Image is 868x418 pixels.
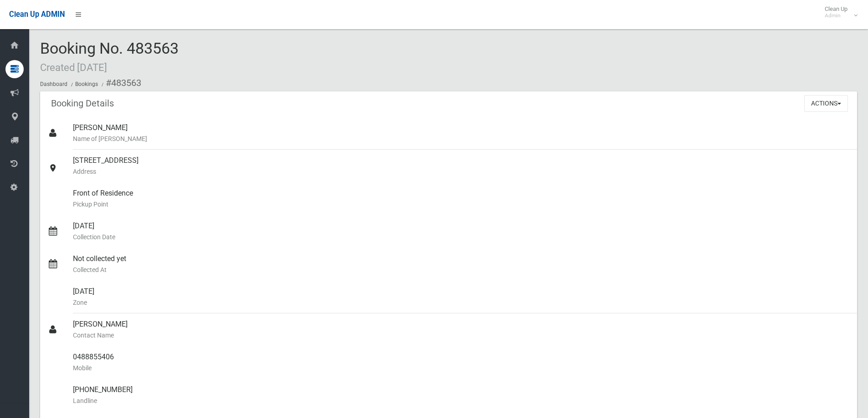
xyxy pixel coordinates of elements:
div: Not collected yet [73,248,850,281]
div: [PERSON_NAME] [73,117,850,150]
small: Name of [PERSON_NAME] [73,133,850,144]
div: [DATE] [73,215,850,248]
li: #483563 [99,75,141,91]
small: Collection Date [73,232,850,242]
div: [STREET_ADDRESS] [73,150,850,182]
small: Address [73,166,850,177]
div: [PERSON_NAME] [73,313,850,346]
a: Dashboard [40,81,67,87]
small: Contact Name [73,330,850,341]
small: Created [DATE] [40,61,107,73]
small: Mobile [73,363,850,373]
div: [DATE] [73,281,850,313]
span: Clean Up ADMIN [9,10,65,19]
small: Zone [73,297,850,308]
span: Booking No. 483563 [40,39,179,75]
a: Bookings [75,81,98,87]
small: Landline [73,395,850,406]
span: Clean Up [820,5,857,19]
small: Admin [825,12,847,19]
div: Front of Residence [73,182,850,215]
div: 0488855406 [73,346,850,379]
small: Collected At [73,264,850,275]
small: Pickup Point [73,199,850,210]
header: Booking Details [40,95,125,112]
div: [PHONE_NUMBER] [73,379,850,412]
button: Actions [804,95,848,112]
